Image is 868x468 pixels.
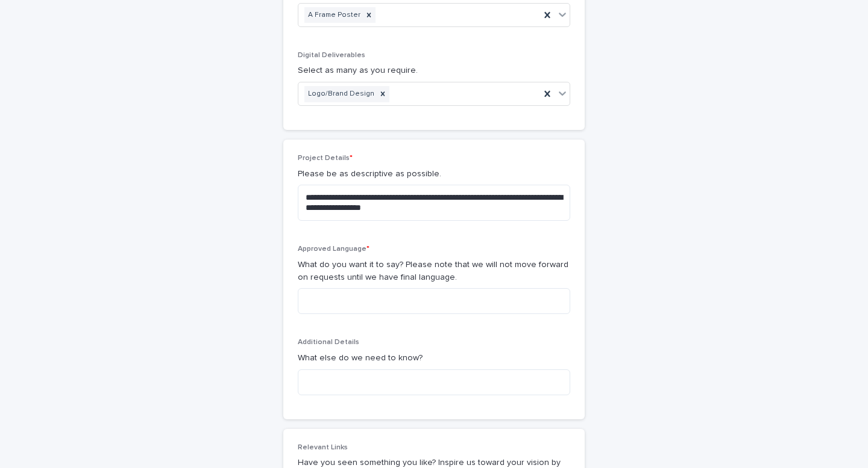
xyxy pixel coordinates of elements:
span: Project Details [298,155,353,162]
span: Digital Deliverables [298,52,365,59]
p: Please be as descriptive as possible. [298,168,570,180]
div: A Frame Poster [304,7,362,23]
p: What else do we need to know? [298,352,570,365]
span: Relevant Links [298,444,348,451]
p: Select as many as you require. [298,64,570,77]
p: What do you want it to say? Please note that we will not move forward on requests until we have f... [298,259,570,284]
div: Logo/Brand Design [304,86,376,102]
span: Additional Details [298,339,359,346]
span: Approved Language [298,245,370,253]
